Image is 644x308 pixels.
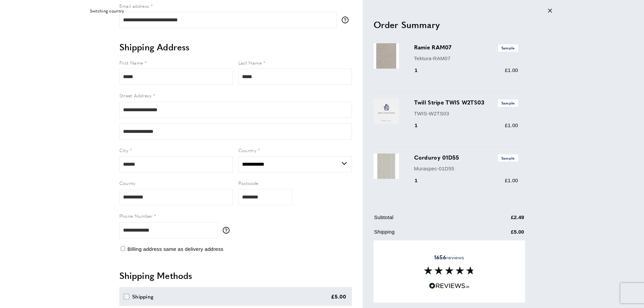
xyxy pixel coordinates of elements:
span: £1.00 [505,122,518,128]
h3: Twill Stripe TWIS W2TS03 [414,98,518,106]
span: Switching country [90,8,124,14]
span: Sample [498,155,518,162]
p: Tektura-RAM07 [414,54,518,62]
td: £5.00 [478,228,524,241]
div: off [86,3,559,19]
span: Sample [498,44,518,51]
img: Ramie RAM07 [374,43,399,69]
h2: Shipping Address [119,41,352,53]
h2: Shipping Methods [119,269,352,282]
div: 1 [414,121,427,129]
h2: Order Summary [374,18,525,30]
span: Street Address [119,92,152,99]
span: City [119,147,128,153]
span: reviews [434,254,464,261]
img: Reviews section [424,266,475,275]
img: Corduroy 01D55 [374,153,399,179]
div: Shipping [132,292,153,301]
div: £5.00 [331,292,347,301]
img: Twill Stripe TWIS W2TS03 [374,98,399,124]
img: Reviews.io 5 stars [429,283,470,289]
p: Muraspec-01D55 [414,164,518,172]
span: First Name [119,59,143,66]
td: £2.49 [478,213,524,226]
div: 1 [414,176,427,184]
span: Sample [498,99,518,106]
h3: Corduroy 01D55 [414,153,518,162]
input: Billing address same as delivery address [121,246,125,251]
span: Postcode [238,180,259,186]
td: Subtotal [374,213,477,226]
span: Email address [119,2,149,9]
h3: Ramie RAM07 [414,43,518,51]
span: County [119,180,136,186]
div: 1 [414,66,427,74]
span: Phone Number [119,212,153,219]
td: Shipping [374,228,477,241]
strong: 1656 [434,253,446,261]
span: Country [238,147,257,153]
span: Billing address same as delivery address [127,246,223,252]
span: £1.00 [505,177,518,183]
button: More information [223,227,233,234]
span: £1.00 [505,67,518,73]
div: Close message [548,8,552,14]
span: Last Name [238,59,262,66]
p: TWIS-W2TS03 [414,109,518,117]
